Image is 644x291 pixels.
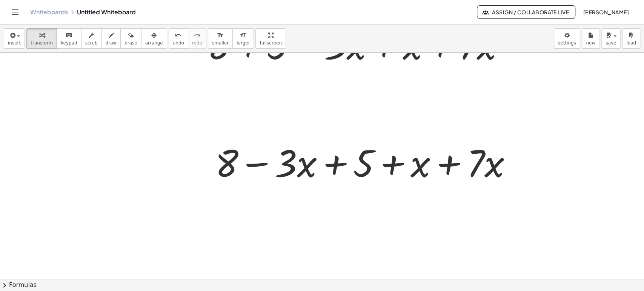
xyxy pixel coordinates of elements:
[212,40,229,46] span: smaller
[57,28,81,49] button: keyboardkeypad
[61,40,77,46] span: keypad
[192,40,202,46] span: redo
[586,40,595,46] span: new
[4,28,25,49] button: insert
[622,28,640,49] button: load
[606,40,616,46] span: save
[477,5,575,19] button: Assign / Collaborate Live
[208,28,233,49] button: format_sizesmaller
[31,40,53,46] span: transform
[601,28,621,49] button: save
[120,28,141,49] button: erase
[81,28,102,49] button: scrub
[188,28,206,49] button: redoredo
[260,40,281,46] span: fullscreen
[26,28,57,49] button: transform
[554,28,580,49] button: settings
[65,31,72,40] i: keyboard
[101,28,121,49] button: draw
[106,40,117,46] span: draw
[124,40,137,46] span: erase
[145,40,163,46] span: arrange
[30,8,68,16] a: Whiteboards
[175,31,182,40] i: undo
[217,31,224,40] i: format_size
[255,28,286,49] button: fullscreen
[85,40,98,46] span: scrub
[141,28,167,49] button: arrange
[9,6,21,18] button: Toggle navigation
[583,9,629,15] span: [PERSON_NAME]
[577,5,635,19] button: [PERSON_NAME]
[8,40,21,46] span: insert
[173,40,184,46] span: undo
[626,40,636,46] span: load
[194,31,201,40] i: redo
[483,9,569,15] span: Assign / Collaborate Live
[169,28,188,49] button: undoundo
[582,28,600,49] button: new
[237,40,250,46] span: larger
[240,31,247,40] i: format_size
[558,40,576,46] span: settings
[232,28,254,49] button: format_sizelarger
